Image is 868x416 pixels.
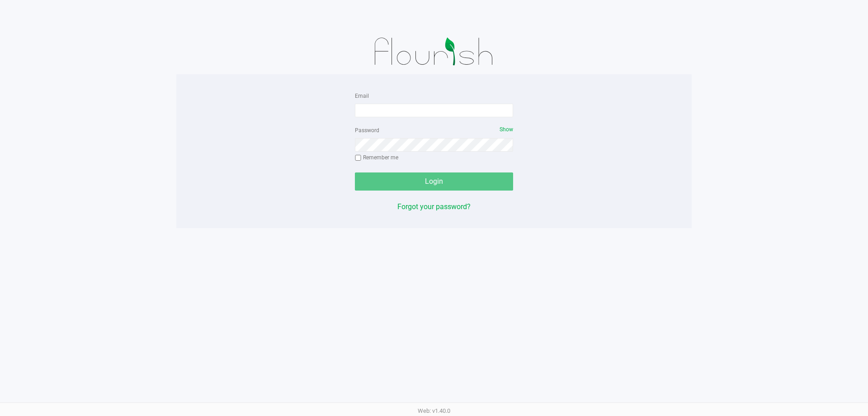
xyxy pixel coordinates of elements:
button: Forgot your password? [397,201,471,212]
label: Remember me [355,153,398,162]
label: Password [355,126,379,134]
span: Web: v1.40.0 [418,407,450,414]
input: Remember me [355,155,361,161]
label: Email [355,92,369,100]
span: Show [500,126,513,133]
